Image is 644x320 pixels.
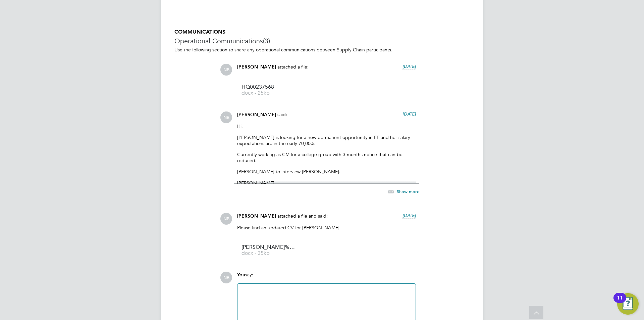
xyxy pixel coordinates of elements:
span: [DATE] [402,63,416,69]
div: 11 [617,298,623,307]
span: said: [277,111,287,118]
div: say: [237,272,416,283]
p: Currently working as CM for a college group with 3 months notice that can be reduced. [237,151,416,164]
button: Open Resource Center, 11 new notifications [617,293,639,315]
span: [PERSON_NAME] [237,64,276,70]
span: attached a file and said: [277,213,328,219]
span: docx - 25kb [241,91,295,96]
p: [PERSON_NAME] to interview [PERSON_NAME]. [237,169,416,175]
span: (3) [263,37,270,45]
span: [DATE] [402,213,416,218]
h5: COMMUNICATIONS [174,29,470,36]
span: docx - 35kb [241,251,295,256]
span: attached a file: [277,64,309,70]
p: [PERSON_NAME] [237,180,416,186]
span: NB [220,111,232,123]
span: [PERSON_NAME] [237,112,276,118]
a: [PERSON_NAME]%20-%20HQ00237568 docx - 35kb [241,245,295,256]
span: [DATE] [402,111,416,117]
span: [PERSON_NAME] [237,213,276,219]
span: NB [220,272,232,283]
span: NB [220,213,232,225]
span: [PERSON_NAME]%20-%20HQ00237568 [241,245,295,250]
p: Use the following section to share any operational communications between Supply Chain participants. [174,47,470,53]
p: [PERSON_NAME] is looking for a new permanent opportunity in FE and her salary expectations are in... [237,134,416,146]
p: Hi, [237,123,416,129]
p: Please find an updated CV for [PERSON_NAME] [237,225,416,231]
span: You [237,272,245,278]
span: NB [220,64,232,76]
a: HQ00237568 docx - 25kb [241,85,295,96]
span: Show more [397,188,419,194]
h3: Operational Communications [174,37,470,45]
span: HQ00237568 [241,85,295,90]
